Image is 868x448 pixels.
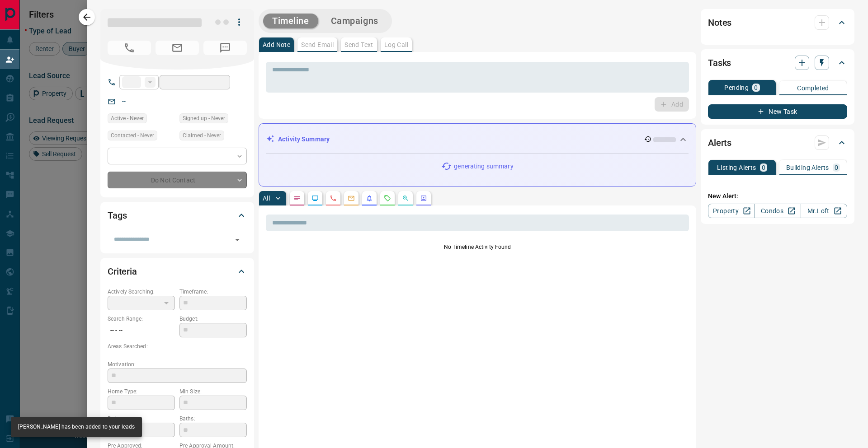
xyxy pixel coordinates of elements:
[183,114,225,123] span: Signed up - Never
[402,195,409,202] svg: Opportunities
[754,204,801,218] a: Condos
[179,387,247,396] p: Min Size:
[708,204,755,218] a: Property
[708,15,731,30] h2: Notes
[183,131,221,140] span: Claimed - Never
[108,315,175,323] p: Search Range:
[108,323,175,338] p: -- - --
[797,85,829,91] p: Completed
[108,288,175,296] p: Actively Searching:
[179,315,247,323] p: Budget:
[108,342,247,350] p: Areas Searched:
[708,135,731,150] h2: Alerts
[108,264,137,279] h2: Criteria
[420,195,427,202] svg: Agent Actions
[708,52,847,74] div: Tasks
[266,243,689,251] p: No Timeline Activity Found
[311,195,319,202] svg: Lead Browsing Activity
[708,12,847,33] div: Notes
[322,14,387,28] button: Campaigns
[801,204,847,218] a: Mr.Loft
[454,162,513,171] p: generating summary
[203,41,247,55] span: No Number
[754,84,758,91] p: 0
[108,415,175,423] p: Beds:
[263,42,290,48] p: Add Note
[179,415,247,423] p: Baths:
[717,164,756,171] p: Listing Alerts
[708,56,731,70] h2: Tasks
[278,135,330,144] p: Activity Summary
[108,205,247,226] div: Tags
[708,191,847,201] p: New Alert:
[786,164,829,171] p: Building Alerts
[384,195,391,202] svg: Requests
[108,172,247,188] div: Do Not Contact
[108,261,247,282] div: Criteria
[122,98,126,105] a: --
[18,420,135,434] div: [PERSON_NAME] has been added to your leads
[179,288,247,296] p: Timeframe:
[708,132,847,154] div: Alerts
[263,14,318,28] button: Timeline
[366,195,373,202] svg: Listing Alerts
[263,195,270,201] p: All
[708,104,847,119] button: New Task
[108,360,247,369] p: Motivation:
[762,164,765,171] p: 0
[111,114,144,123] span: Active - Never
[835,164,838,171] p: 0
[156,41,199,55] span: No Email
[108,387,175,396] p: Home Type:
[231,233,244,246] button: Open
[111,131,154,140] span: Contacted - Never
[293,195,301,202] svg: Notes
[266,131,689,148] div: Activity Summary
[108,41,151,55] span: No Number
[348,195,355,202] svg: Emails
[724,84,749,91] p: Pending
[108,208,127,223] h2: Tags
[330,195,337,202] svg: Calls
